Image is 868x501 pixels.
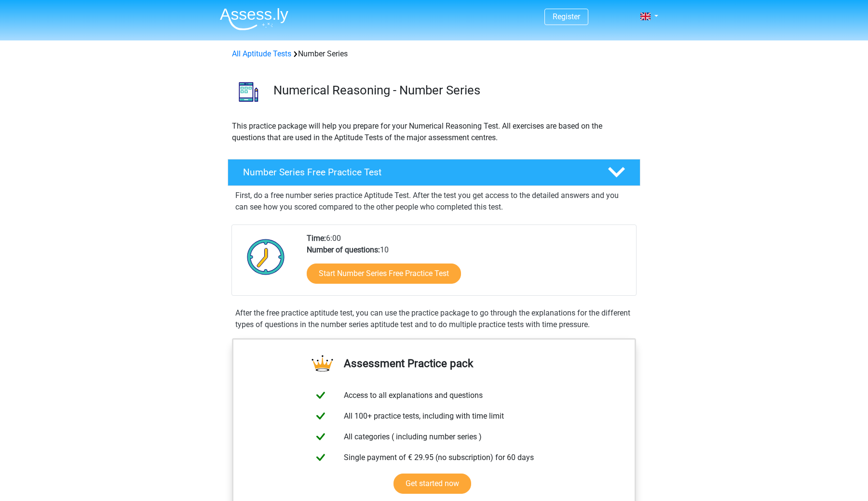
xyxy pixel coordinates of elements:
h4: Number Series Free Practice Test [243,167,592,178]
h3: Numerical Reasoning - Number Series [273,83,633,98]
img: number series [228,71,269,112]
p: First, do a free number series practice Aptitude Test. After the test you get access to the detai... [235,190,633,213]
p: This practice package will help you prepare for your Numerical Reasoning Test. All exercises are ... [232,120,636,144]
div: After the free practice aptitude test, you can use the practice package to go through the explana... [231,307,637,330]
a: Number Series Free Practice Test [224,159,644,186]
a: All Aptitude Tests [232,49,291,58]
div: Number Series [228,48,640,60]
div: 6:00 10 [299,233,636,295]
b: Time: [307,234,326,243]
a: Start Number Series Free Practice Test [307,264,461,284]
img: Clock [242,233,290,281]
a: Get started now [393,474,471,494]
img: Assessly [220,8,288,30]
a: Register [553,12,580,21]
b: Number of questions: [307,245,380,254]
